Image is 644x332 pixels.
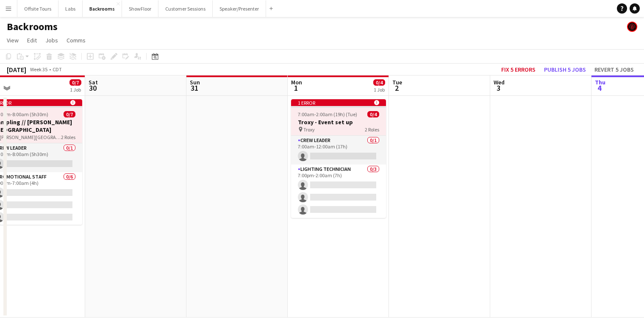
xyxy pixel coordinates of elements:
[17,0,58,17] button: Offsite Tours
[45,36,58,44] span: Jobs
[58,0,83,17] button: Labs
[28,66,49,73] span: Week 35
[7,36,19,44] span: View
[24,35,40,46] a: Edit
[541,64,589,75] button: Publish 5 jobs
[3,35,22,46] a: View
[83,0,122,17] button: Backrooms
[213,0,266,17] button: Speaker/Presenter
[158,0,213,17] button: Customer Sessions
[591,64,637,75] button: Revert 5 jobs
[7,65,26,74] div: [DATE]
[7,20,58,33] h1: Backrooms
[122,0,158,17] button: ShowFloor
[63,35,89,46] a: Comms
[67,36,86,44] span: Comms
[498,64,539,75] button: Fix 5 errors
[42,35,61,46] a: Jobs
[627,22,637,32] app-user-avatar: Chad Housner
[53,66,62,73] div: CDT
[27,36,37,44] span: Edit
